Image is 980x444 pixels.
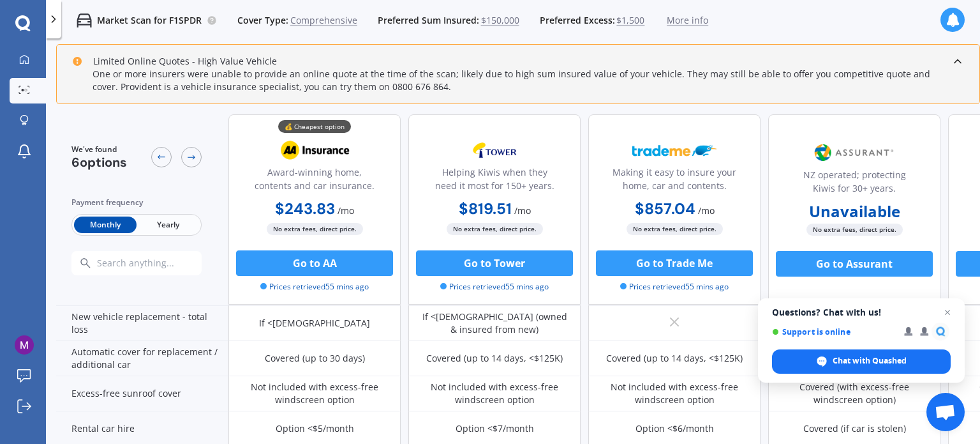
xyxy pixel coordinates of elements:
span: Yearly [137,217,199,233]
span: Preferred Excess: [540,14,615,27]
button: Go to Trade Me [596,250,753,276]
p: Market Scan for F1SPDR [97,14,202,27]
div: Open chat [926,393,965,431]
div: Covered (up to 14 days, <$125K) [606,352,743,365]
span: Monthly [74,217,137,233]
div: Covered (with excess-free windscreen option) [778,381,931,406]
span: / mo [514,204,531,217]
div: Option <$7/month [456,422,534,435]
span: More info [667,14,708,27]
b: $857.04 [635,199,695,218]
span: Questions? Chat with us! [772,307,951,318]
img: Tower.webp [452,134,537,166]
div: Covered (if car is stolen) [803,422,906,435]
span: Support is online [772,327,895,337]
span: No extra fees, direct price. [627,223,723,235]
span: Comprehensive [290,14,357,27]
b: $243.83 [275,199,335,218]
span: Cover Type: [237,14,288,27]
div: If <[DEMOGRAPHIC_DATA] [259,317,370,330]
span: $150,000 [481,14,519,27]
span: No extra fees, direct price. [806,224,903,236]
span: No extra fees, direct price. [267,223,363,235]
div: Chat with Quashed [772,349,951,374]
img: Trademe.webp [632,134,716,166]
b: Unavailable [809,205,900,218]
b: $819.51 [459,199,512,218]
span: / mo [698,204,715,217]
div: Not included with excess-free windscreen option [418,381,571,406]
span: Prices retrieved 55 mins ago [620,281,729,293]
div: Making it easy to insure your home, car and contents. [599,165,750,197]
div: Payment frequency [71,196,202,209]
div: One or more insurers were unable to provide an online quote at the time of the scan; likely due t... [72,68,964,93]
img: Assurant.png [812,137,896,169]
span: $1,500 [616,14,644,27]
input: Search anything... [96,257,226,269]
button: Go to Assurant [776,251,933,277]
div: Limited Online Quotes - High Value Vehicle [72,55,277,68]
div: NZ operated; protecting Kiwis for 30+ years. [779,168,930,200]
span: Chat with Quashed [833,355,907,367]
div: 💰 Cheapest option [278,120,351,133]
div: Covered (up to 30 days) [265,352,365,365]
span: 6 options [71,154,127,171]
div: Not included with excess-free windscreen option [598,381,751,406]
div: Covered (up to 14 days, <$125K) [426,352,563,365]
span: We've found [71,144,127,155]
span: Close chat [940,305,955,320]
span: Preferred Sum Insured: [378,14,479,27]
div: Not included with excess-free windscreen option [238,381,391,406]
img: car.f15378c7a67c060ca3f3.svg [77,13,92,28]
span: Prices retrieved 55 mins ago [440,281,549,293]
span: Prices retrieved 55 mins ago [260,281,369,293]
div: Option <$6/month [635,422,714,435]
div: New vehicle replacement - total loss [56,306,228,341]
div: If <[DEMOGRAPHIC_DATA] (owned & insured from new) [418,310,571,336]
span: / mo [338,204,354,217]
img: AA.webp [272,134,357,166]
div: Award-winning home, contents and car insurance. [239,165,390,197]
div: Option <$5/month [276,422,354,435]
button: Go to AA [236,250,393,276]
div: Helping Kiwis when they need it most for 150+ years. [419,165,570,197]
div: Excess-free sunroof cover [56,376,228,411]
span: No extra fees, direct price. [447,223,543,235]
button: Go to Tower [416,250,573,276]
div: Automatic cover for replacement / additional car [56,341,228,376]
img: ACg8ocLecl7hFLUZMQngeb9NphtpF1ds7np2JRZZfGb22RCjGRdXcA=s96-c [15,335,34,355]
